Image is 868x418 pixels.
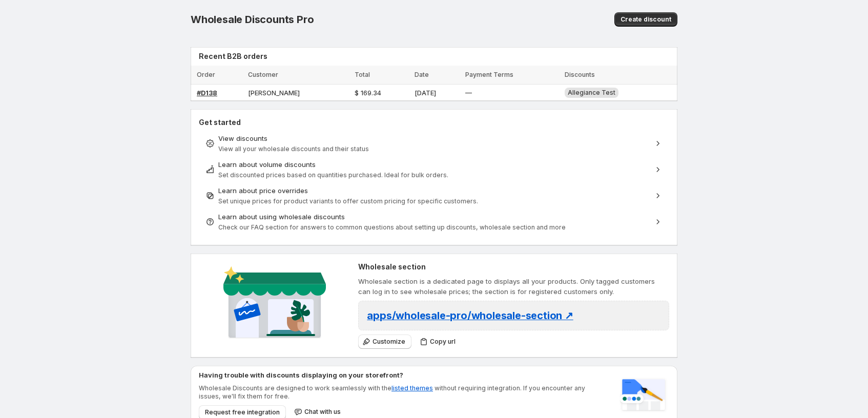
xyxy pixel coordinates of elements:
span: Date [415,71,429,78]
span: Allegiance Test [568,89,615,96]
span: Copy url [430,338,456,346]
span: Discounts [565,71,595,78]
span: apps/wholesale-pro/wholesale-section ↗ [367,309,573,322]
span: [PERSON_NAME] [248,89,300,97]
h2: Wholesale section [358,262,669,272]
h2: Recent B2B orders [199,51,673,61]
div: Learn about volume discounts [218,159,650,170]
span: View all your wholesale discounts and their status [218,145,369,153]
a: listed themes [391,384,433,392]
span: Wholesale Discounts Pro [191,13,314,26]
p: Wholesale Discounts are designed to work seamlessly with the without requiring integration. If yo... [199,384,608,401]
h2: Having trouble with discounts displaying on your storefront? [199,370,608,380]
span: Payment Terms [465,71,513,78]
span: Create discount [621,15,671,24]
p: Wholesale section is a dedicated page to displays all your products. Only tagged customers can lo... [358,276,669,297]
button: Customize [358,335,411,349]
span: [DATE] [415,89,436,97]
span: Customize [373,338,405,346]
span: Order [197,71,215,78]
span: Check our FAQ section for answers to common questions about setting up discounts, wholesale secti... [218,223,566,231]
span: — [465,89,472,97]
a: apps/wholesale-pro/wholesale-section ↗ [367,312,573,321]
a: #D138 [197,89,217,97]
div: View discounts [218,133,650,143]
span: Set discounted prices based on quantities purchased. Ideal for bulk orders. [218,171,448,179]
h2: Get started [199,117,669,128]
img: Wholesale section [219,262,330,347]
div: Learn about using wholesale discounts [218,212,650,222]
span: Total [355,71,370,78]
span: $ 169.34 [355,89,381,97]
button: Copy url [416,335,462,349]
button: Create discount [614,12,677,27]
span: Customer [248,71,278,78]
span: Set unique prices for product variants to offer custom pricing for specific customers. [218,197,478,205]
span: Chat with us [304,408,341,416]
span: Request free integration [205,408,280,416]
div: Learn about price overrides [218,185,650,196]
